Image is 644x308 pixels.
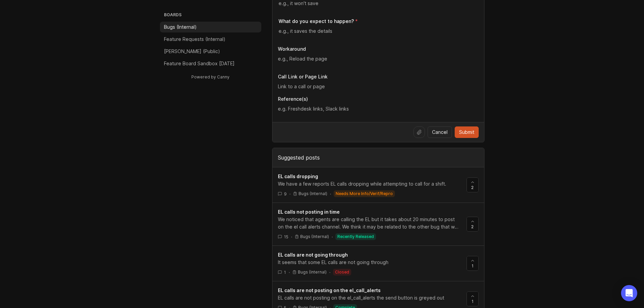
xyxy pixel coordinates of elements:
[278,208,467,240] a: EL calls not posting in timeWe noticed that agents are calling the EL but it takes about 20 minut...
[298,269,327,275] p: Bugs (Internal)
[190,73,231,81] a: Powered by Canny
[163,11,261,20] h3: Boards
[472,299,474,304] span: 1
[455,126,479,138] button: Submit
[332,234,333,240] div: ·
[467,256,479,271] button: 1
[289,191,290,197] div: ·
[337,234,374,239] p: recently released
[279,18,354,25] p: What do you expect to happen?
[471,185,474,190] span: 2
[278,173,467,197] a: EL calls droppingWe have a few reports EL calls dropping while attempting to call for a shift.9·B...
[291,234,292,240] div: ·
[428,126,452,138] button: Cancel
[284,269,286,275] span: 1
[278,96,479,102] p: Reference(s)
[621,285,637,301] div: Open Intercom Messenger
[278,83,479,90] input: Link to a call or page
[272,148,484,167] div: Suggested posts
[160,58,261,69] a: Feature Board Sandbox [DATE]
[467,291,479,306] button: 1
[472,263,474,269] span: 1
[278,180,461,188] div: We have a few reports EL calls dropping while attempting to call for a shift.
[289,269,290,275] div: ·
[164,36,225,43] p: Feature Requests (Internal)
[278,287,381,293] span: EL calls are not posting on the el_call_alerts
[459,129,474,136] span: Submit
[278,252,348,258] span: EL calls are not going through
[278,216,461,231] div: We noticed that agents are calling the EL but it takes about 20 minutes to post on the el call al...
[164,24,197,30] p: Bugs (Internal)
[164,60,235,67] p: Feature Board Sandbox [DATE]
[335,269,349,275] p: closed
[467,217,479,232] button: 2
[278,73,479,80] p: Call Link or Page Link
[278,46,479,52] p: Workaround
[160,22,261,32] a: Bugs (Internal)
[471,224,474,230] span: 2
[278,209,340,215] span: EL calls not posting in time
[284,191,287,197] span: 9
[467,177,479,192] button: 2
[284,234,288,240] span: 15
[330,191,331,197] div: ·
[278,259,461,266] div: It seems that some EL calls are not going through
[278,294,461,302] div: EL calls are not posting on the el_call_alerts the send button is greyed out
[278,173,318,179] span: EL calls dropping
[164,48,220,55] p: [PERSON_NAME] (Public)
[329,269,330,275] div: ·
[432,129,448,136] span: Cancel
[160,46,261,57] a: [PERSON_NAME] (Public)
[300,234,329,239] p: Bugs (Internal)
[336,191,393,196] p: needs more info/verif/repro
[299,191,327,196] p: Bugs (Internal)
[278,251,467,276] a: EL calls are not going throughIt seems that some EL calls are not going through1·Bugs (Internal)·...
[160,34,261,45] a: Feature Requests (Internal)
